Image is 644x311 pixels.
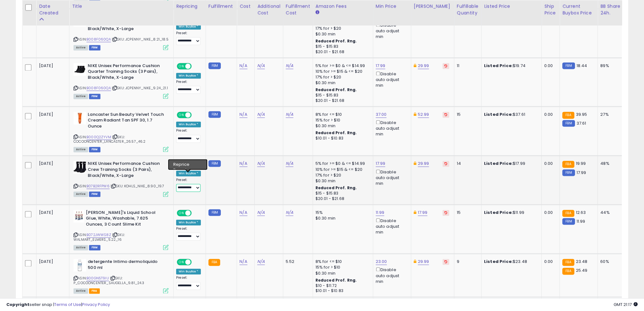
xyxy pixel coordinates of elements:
div: 15% for > $10 [316,117,368,123]
a: N/A [257,63,265,69]
div: $15 - $15.83 [316,191,368,196]
div: 0.00 [544,259,555,264]
div: $17.99 [484,161,537,166]
b: Reduced Prof. Rng. [316,185,357,190]
b: Listed Price: [484,111,513,117]
span: | SKU: KOHLS_NIKE_8.90_19.7 [111,183,164,189]
div: $20.01 - $21.68 [316,98,368,103]
div: Title [72,3,171,9]
div: Current Buybox Price [562,3,595,16]
div: 0.00 [544,63,555,69]
a: B07B2RFPW6 [86,183,110,189]
a: 11.99 [376,209,385,216]
div: 5% for >= $0 & <= $14.99 [316,63,368,69]
strong: Copyright [6,302,29,308]
small: FBM [208,62,221,69]
div: 5% for >= $0 & <= $14.99 [316,161,368,166]
div: $20.01 - $21.68 [316,196,368,202]
div: Listed Price [484,3,539,9]
div: $10 - $11.72 [316,283,368,289]
div: Preset: [176,227,201,241]
span: OFF [191,259,201,265]
b: [PERSON_NAME]'s Liquid School Glue, White, Washable, 7.625 Ounces, 3 Count Slime Kit [86,210,163,229]
small: FBM [562,120,575,127]
div: Win BuyBox * [176,73,201,78]
div: Win BuyBox * [176,171,201,176]
div: Disable auto adjust min [376,217,406,235]
div: Win BuyBox * [176,220,201,225]
div: 60% [600,259,621,264]
img: 312-qsXw11L._SL40_.jpg [73,259,86,271]
div: Amazon Fees [316,3,370,9]
a: N/A [239,63,247,69]
a: N/A [286,209,293,216]
div: $0.30 min [316,215,368,221]
div: 5.52 [286,259,308,264]
div: 14 [457,161,476,166]
div: 9 [457,259,476,264]
div: $0.30 min [316,178,368,184]
div: Win BuyBox * [176,121,201,127]
span: 2025-10-8 21:17 GMT [614,302,638,308]
div: 10% for >= $15 & <= $20 [316,69,368,74]
span: | SKU: JCPENNY_NIKE_8.21_18.5 [112,37,169,42]
div: Fulfillable Quantity [457,3,479,16]
div: Win BuyBox * [176,24,201,29]
span: All listings currently available for purchase on Amazon [73,45,88,50]
a: N/A [286,160,293,167]
div: Preset: [176,80,201,94]
span: 25.49 [576,267,588,273]
div: $0.30 min [316,31,368,37]
b: Listed Price: [484,63,513,69]
div: 0.00 [544,161,555,166]
span: ON [177,259,185,265]
small: FBA [562,268,574,275]
div: $0.30 min [316,80,368,86]
span: OFF [191,63,201,69]
div: 8% for <= $10 [316,259,368,264]
span: | SKU: JCPENNY_NIKE_9.24_21.1 [112,85,168,90]
div: 10% for >= $15 & <= $20 [316,167,368,172]
div: Win BuyBox * [176,269,201,274]
div: Cost [239,3,252,9]
span: | SKU: P_COCOONCENTER_SAUGELLA_9.81_24.3 [73,276,144,285]
span: FBM [89,147,100,152]
b: Lancaster Sun Beauty Velvet Touch Cream Radiant Tan SPF 30, 1.7 Ounce [88,112,165,131]
a: 17.99 [376,63,386,69]
span: All listings currently available for purchase on Amazon [73,288,88,294]
a: 52.99 [418,111,429,118]
a: B000Q2ZYVM [86,134,111,140]
a: 17.99 [418,209,428,216]
a: N/A [239,111,247,118]
div: Preset: [176,31,201,45]
a: 17.99 [376,160,386,167]
b: Listed Price: [484,209,513,215]
small: FBA [562,259,574,266]
span: 19.99 [576,160,586,166]
div: 15% for > $10 [316,264,368,270]
div: Min Price [376,3,408,9]
a: Privacy Policy [82,302,110,308]
span: 17.99 [577,170,586,176]
span: FBM [89,191,100,197]
div: BB Share 24h. [600,3,623,16]
img: 412Z8fem+VL._SL40_.jpg [73,210,84,222]
a: B008F060QA [86,37,111,42]
div: Ship Price [544,3,557,16]
span: 23.48 [576,258,588,264]
small: FBM [208,209,221,216]
small: Amazon Fees. [316,9,319,15]
div: Additional Cost [257,3,280,16]
div: Date Created [39,3,67,16]
div: 44% [600,210,621,215]
b: Listed Price: [484,160,513,166]
b: Reduced Prof. Rng. [316,277,357,283]
div: Preset: [176,276,201,290]
a: N/A [257,160,265,167]
span: All listings currently available for purchase on Amazon [73,245,88,250]
div: 48% [600,161,621,166]
a: N/A [257,111,265,118]
b: Reduced Prof. Rng. [316,38,357,44]
div: 0.00 [544,210,555,215]
small: FBM [562,169,575,176]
